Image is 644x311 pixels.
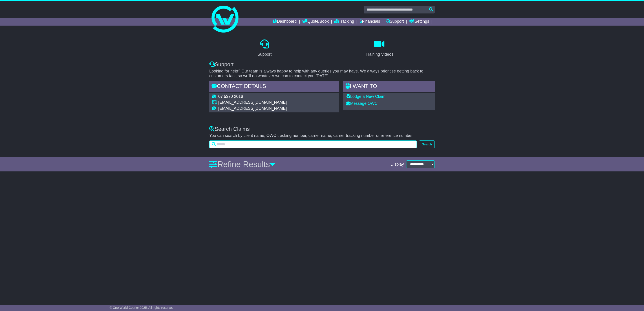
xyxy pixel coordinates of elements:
div: Contact Details [209,81,339,93]
a: Settings [409,18,429,26]
td: 07 5370 2016 [218,94,287,100]
a: Financials [360,18,380,26]
a: Lodge a New Claim [346,94,385,99]
div: I WANT to [343,81,435,93]
div: Search Claims [209,126,435,132]
td: [EMAIL_ADDRESS][DOMAIN_NAME] [218,106,287,111]
a: Dashboard [273,18,297,26]
span: Display [390,162,404,167]
a: Tracking [334,18,354,26]
div: Support [209,61,435,68]
div: Support [257,51,271,57]
a: Training Videos [363,38,396,59]
div: Training Videos [366,51,393,57]
a: Quote/Book [302,18,329,26]
span: © One World Courier 2025. All rights reserved. [110,306,174,309]
td: [EMAIL_ADDRESS][DOMAIN_NAME] [218,100,287,106]
a: Refine Results [209,160,275,169]
button: Search [419,140,435,148]
a: Message OWC [346,101,377,106]
p: You can search by client name, OWC tracking number, carrier name, carrier tracking number or refe... [209,133,435,138]
p: Looking for help? Our team is always happy to help with any queries you may have. We always prior... [209,69,435,79]
a: Support [386,18,404,26]
a: Support [254,38,274,59]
